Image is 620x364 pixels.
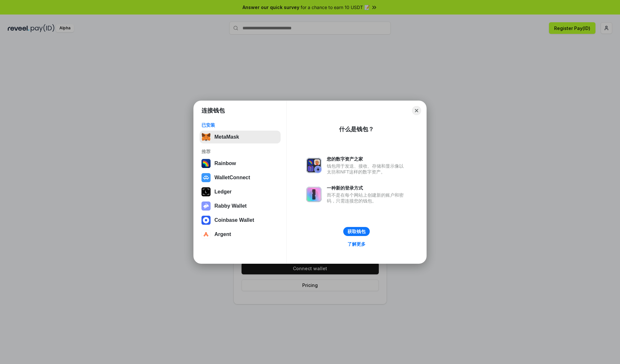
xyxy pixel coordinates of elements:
[200,228,281,241] button: Argent
[339,125,374,133] div: 什么是钱包？
[306,187,322,202] img: svg+xml,%3Csvg%20xmlns%3D%22http%3A%2F%2Fwww.w3.org%2F2000%2Fsvg%22%20fill%3D%22none%22%20viewBox...
[347,241,366,247] div: 了解更多
[214,217,254,223] div: Coinbase Wallet
[200,214,281,227] button: Coinbase Wallet
[201,216,211,225] img: svg+xml,%3Csvg%20width%3D%2228%22%20height%3D%2228%22%20viewBox%3D%220%200%2028%2028%22%20fill%3D...
[214,175,250,181] div: WalletConnect
[214,231,231,237] div: Argent
[306,158,322,173] img: svg+xml,%3Csvg%20xmlns%3D%22http%3A%2F%2Fwww.w3.org%2F2000%2Fsvg%22%20fill%3D%22none%22%20viewBox...
[214,189,232,195] div: Ledger
[200,131,281,143] button: MetaMask
[327,156,407,162] div: 您的数字资产之家
[214,134,239,140] div: MetaMask
[201,122,279,128] div: 已安装
[200,171,281,184] button: WalletConnect
[201,202,211,211] img: svg+xml,%3Csvg%20xmlns%3D%22http%3A%2F%2Fwww.w3.org%2F2000%2Fsvg%22%20fill%3D%22none%22%20viewBox...
[201,133,211,142] img: svg+xml,%3Csvg%20fill%3D%22none%22%20height%3D%2233%22%20viewBox%3D%220%200%2035%2033%22%20width%...
[200,157,281,170] button: Rainbow
[200,200,281,212] button: Rabby Wallet
[343,227,370,236] button: 获取钱包
[214,203,247,209] div: Rabby Wallet
[344,240,369,248] a: 了解更多
[201,107,225,114] h1: 连接钱包
[327,192,407,204] div: 而不是在每个网站上创建新的账户和密码，只需连接您的钱包。
[201,149,279,154] div: 推荐
[214,161,236,166] div: Rainbow
[201,230,211,239] img: svg+xml,%3Csvg%20width%3D%2228%22%20height%3D%2228%22%20viewBox%3D%220%200%2028%2028%22%20fill%3D...
[201,173,211,182] img: svg+xml,%3Csvg%20width%3D%2228%22%20height%3D%2228%22%20viewBox%3D%220%200%2028%2028%22%20fill%3D...
[327,185,407,191] div: 一种新的登录方式
[200,185,281,198] button: Ledger
[201,187,211,196] img: svg+xml,%3Csvg%20xmlns%3D%22http%3A%2F%2Fwww.w3.org%2F2000%2Fsvg%22%20width%3D%2228%22%20height%3...
[347,229,366,234] div: 获取钱包
[327,163,407,175] div: 钱包用于发送、接收、存储和显示像以太坊和NFT这样的数字资产。
[412,106,421,115] button: Close
[201,159,211,168] img: svg+xml,%3Csvg%20width%3D%22120%22%20height%3D%22120%22%20viewBox%3D%220%200%20120%20120%22%20fil...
